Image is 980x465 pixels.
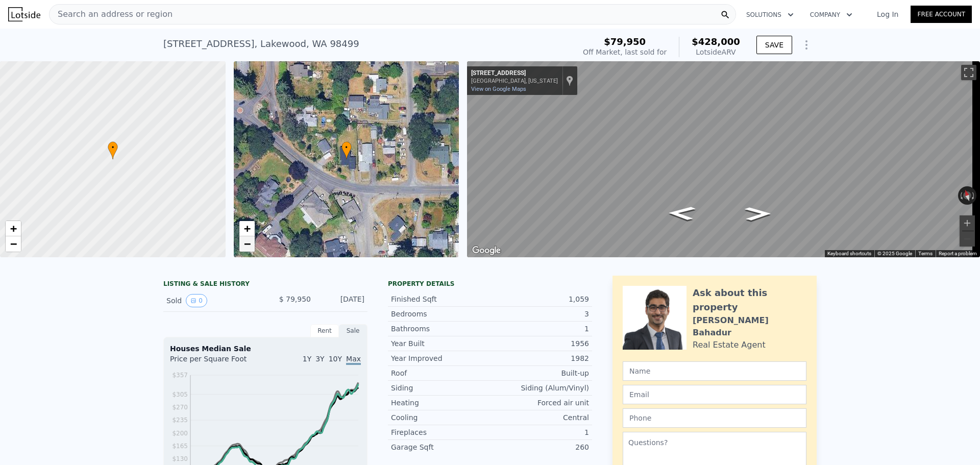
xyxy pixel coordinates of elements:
[490,309,589,319] div: 3
[471,78,558,84] div: [GEOGRAPHIC_DATA], [US_STATE]
[490,294,589,304] div: 1,059
[239,221,255,236] a: Zoom in
[623,361,806,381] input: Name
[163,37,359,51] div: [STREET_ADDRESS] , Lakewood , WA 98499
[490,442,589,452] div: 260
[470,244,503,257] a: Open this area in Google Maps (opens a new window)
[172,430,188,437] tspan: $200
[50,8,173,20] span: Search an address or region
[391,427,490,437] div: Fireplaces
[339,324,367,337] div: Sale
[310,324,339,337] div: Rent
[827,250,871,257] button: Keyboard shortcuts
[391,368,490,378] div: Roof
[692,36,740,47] span: $428,000
[958,186,964,205] button: Rotate counterclockwise
[315,355,324,363] span: 3Y
[604,36,646,47] span: $79,950
[471,86,526,92] a: View on Google Maps
[170,344,361,354] div: Houses Median Sale
[796,35,817,55] button: Show Options
[391,442,490,452] div: Garage Sqft
[6,221,21,236] a: Zoom in
[490,353,589,363] div: 1982
[738,6,802,24] button: Solutions
[391,412,490,423] div: Cooling
[471,69,558,78] div: [STREET_ADDRESS]
[341,143,352,152] span: •
[108,143,118,152] span: •
[6,236,21,252] a: Zoom out
[971,186,977,205] button: Rotate clockwise
[163,280,367,290] div: LISTING & SALE HISTORY
[623,408,806,428] input: Phone
[490,368,589,378] div: Built-up
[470,244,503,257] img: Google
[303,355,311,363] span: 1Y
[391,338,490,349] div: Year Built
[939,251,977,256] a: Report a problem
[391,353,490,363] div: Year Improved
[391,398,490,408] div: Heating
[391,383,490,393] div: Siding
[490,427,589,437] div: 1
[877,251,912,256] span: © 2025 Google
[656,203,707,224] path: Go Northwest, Avondale Rd SW
[10,237,17,250] span: −
[961,186,974,206] button: Reset the view
[693,286,806,314] div: Ask about this property
[391,309,490,319] div: Bedrooms
[172,443,188,450] tspan: $165
[391,324,490,334] div: Bathrooms
[918,251,933,256] a: Terms (opens in new tab)
[172,372,188,379] tspan: $357
[279,295,311,303] span: $ 79,950
[490,324,589,334] div: 1
[623,385,806,404] input: Email
[490,412,589,423] div: Central
[170,354,265,370] div: Price per Square Foot
[911,6,972,23] a: Free Account
[756,36,792,54] button: SAVE
[802,6,861,24] button: Company
[8,7,40,21] img: Lotside
[566,75,573,86] a: Show location on map
[490,338,589,349] div: 1956
[693,314,806,339] div: [PERSON_NAME] Bahadur
[693,339,766,351] div: Real Estate Agent
[734,204,782,224] path: Go East, Avondale Rd SW
[329,355,342,363] span: 10Y
[391,294,490,304] div: Finished Sqft
[239,236,255,252] a: Zoom out
[108,141,118,159] div: •
[346,355,361,365] span: Max
[490,398,589,408] div: Forced air unit
[960,231,975,247] button: Zoom out
[10,222,17,235] span: +
[388,280,592,288] div: Property details
[692,47,740,57] div: Lotside ARV
[341,141,352,159] div: •
[243,237,250,250] span: −
[583,47,667,57] div: Off Market, last sold for
[467,61,980,257] div: Street View
[961,65,976,80] button: Toggle fullscreen view
[865,9,911,19] a: Log In
[172,404,188,411] tspan: $270
[166,294,257,307] div: Sold
[243,222,250,235] span: +
[467,61,980,257] div: Map
[186,294,207,307] button: View historical data
[172,391,188,398] tspan: $305
[319,294,364,307] div: [DATE]
[490,383,589,393] div: Siding (Alum/Vinyl)
[960,215,975,231] button: Zoom in
[172,417,188,424] tspan: $235
[172,455,188,462] tspan: $130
